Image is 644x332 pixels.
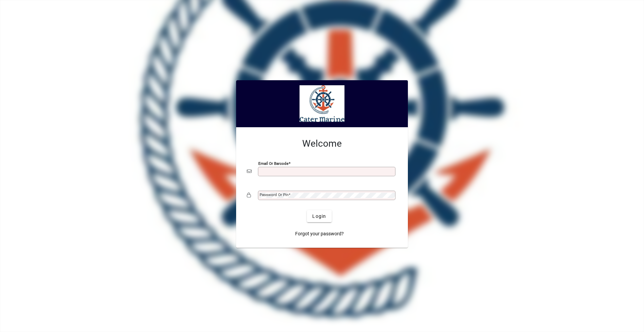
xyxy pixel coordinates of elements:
[312,213,326,220] span: Login
[258,161,288,166] mat-label: Email or Barcode
[295,230,344,237] span: Forgot your password?
[307,210,331,222] button: Login
[247,138,397,149] h2: Welcome
[260,192,288,197] mat-label: Password or Pin
[292,228,346,240] a: Forgot your password?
